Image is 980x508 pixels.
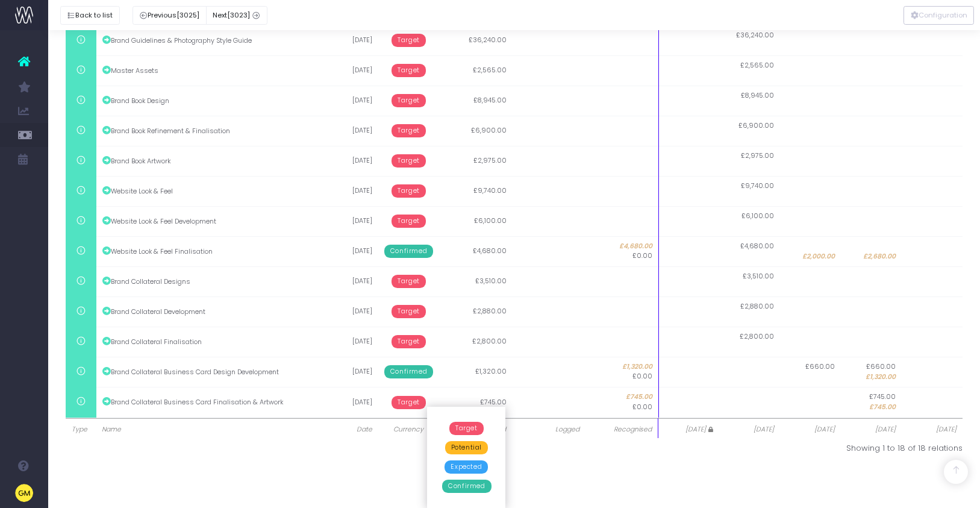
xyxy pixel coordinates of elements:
span: £745.00 [869,392,896,402]
span: [DATE] [908,425,957,434]
span: £2,565.00 [740,61,774,71]
td: [DATE] [323,387,378,417]
td: £8,945.00 [439,86,512,116]
span: Currency [384,425,433,434]
span: Target [449,422,484,435]
button: Previous[3025] [133,6,207,25]
span: £660.00 [866,362,896,372]
td: £36,240.00 [439,25,512,55]
span: £2,975.00 [741,151,774,161]
span: [3023] [227,10,250,20]
td: £3,510.00 [439,266,512,296]
span: £2,680.00 [863,252,896,262]
td: £6,100.00 [439,206,512,236]
td: Brand Collateral Business Card Design Development [96,357,323,387]
td: Brand Collateral Designs [96,266,323,296]
span: £4,680.00 [591,242,652,251]
td: [DATE] [323,266,378,296]
span: £745.00 [869,403,896,412]
td: £745.00 [439,387,512,417]
td: £2,880.00 [439,296,512,327]
span: Logged [518,425,579,434]
td: Brand Collateral Development [96,296,323,327]
td: £1,320.00 [439,357,512,387]
span: £1,320.00 [866,372,896,382]
td: [DATE] [323,116,378,146]
span: Target [392,64,426,77]
span: Name [102,425,317,434]
td: [DATE] [323,86,378,116]
span: Target [392,34,426,47]
td: [DATE] [323,176,378,206]
td: £2,565.00 [439,55,512,86]
button: Configuration [904,6,974,25]
td: [DATE] [323,327,378,357]
span: £745.00 [591,392,652,402]
span: £2,000.00 [802,252,835,262]
td: £9,740.00 [439,176,512,206]
td: [DATE] [323,206,378,236]
span: Confirmed [384,365,433,378]
span: £2,800.00 [740,332,774,342]
span: Target [392,154,426,168]
span: £4,680.00 [740,242,774,251]
span: Potential [445,441,488,454]
td: Brand Collateral Business Card Finalisation & Artwork [96,387,323,417]
td: Brand Book Artwork [96,146,323,176]
button: Next[3023] [206,6,267,25]
td: Brand Book Refinement & Finalisation [96,116,323,146]
td: [DATE] [323,55,378,86]
span: £9,740.00 [741,181,774,191]
span: Target [392,396,426,409]
span: Target [392,94,426,107]
span: £6,900.00 [738,121,774,131]
span: Target [392,184,426,198]
td: [DATE] [323,357,378,387]
span: [DATE] [725,425,774,434]
span: Target [392,275,426,288]
td: £4,680.00 [439,236,512,266]
span: £8,945.00 [741,91,774,101]
td: [DATE] [323,146,378,176]
td: Website Look & Feel Development [96,206,323,236]
td: [DATE] [323,296,378,327]
span: [DATE] [664,425,713,434]
td: Brand Book Design [96,86,323,116]
td: Master Assets [96,55,323,86]
span: Target [392,124,426,137]
td: £2,800.00 [439,327,512,357]
span: £6,100.00 [741,212,774,221]
span: Expected [445,460,488,474]
span: £2,880.00 [740,302,774,312]
td: £6,900.00 [439,116,512,146]
div: Showing 1 to 18 of 18 relations [523,442,963,454]
span: Confirmed [442,480,491,493]
span: Recognised [591,425,652,434]
div: Vertical button group [904,6,974,25]
span: £0.00 [632,403,652,412]
span: Target [392,215,426,228]
td: Website Look & Feel [96,176,323,206]
button: Back to list [60,6,120,25]
span: £0.00 [632,251,652,261]
td: Website Look & Feel Finalisation [96,236,323,266]
span: £660.00 [805,362,835,372]
td: £2,975.00 [439,146,512,176]
td: [DATE] [323,25,378,55]
span: £3,510.00 [743,272,774,281]
span: [DATE] [847,425,896,434]
span: £36,240.00 [736,31,774,40]
span: £1,320.00 [591,362,652,372]
span: Target [392,305,426,318]
span: Date [329,425,372,434]
span: Confirmed [384,245,433,258]
td: Brand Guidelines & Photography Style Guide [96,25,323,55]
td: Brand Collateral Finalisation [96,327,323,357]
img: images/default_profile_image.png [15,484,33,502]
span: [3025] [176,10,199,20]
td: [DATE] [323,236,378,266]
span: Target [392,335,426,348]
span: £0.00 [632,372,652,381]
span: Type [72,425,90,434]
span: [DATE] [786,425,835,434]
